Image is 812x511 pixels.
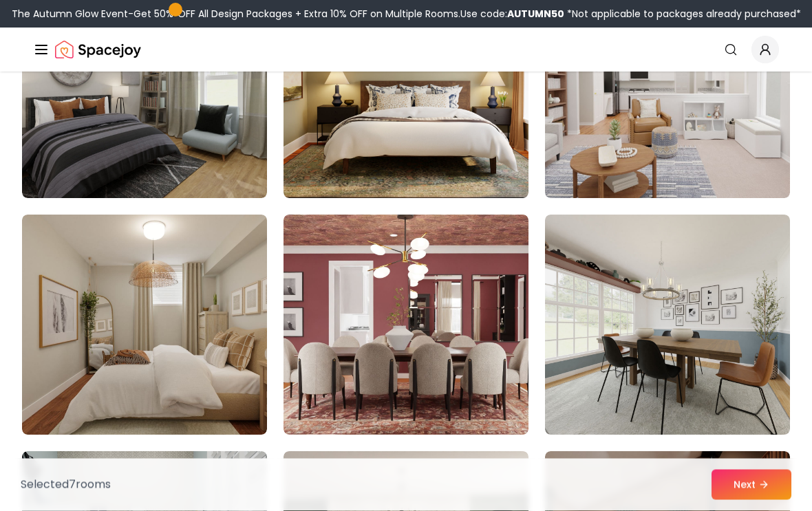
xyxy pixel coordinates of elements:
span: *Not applicable to packages already purchased* [564,7,801,21]
button: Next [712,470,791,500]
a: Spacejoy [55,36,141,63]
p: Selected 7 room s [21,477,111,493]
img: Room room-47 [284,215,528,435]
img: Spacejoy Logo [55,36,141,63]
div: The Autumn Glow Event-Get 50% OFF All Design Packages + Extra 10% OFF on Multiple Rooms. [12,7,801,21]
b: AUTUMN50 [507,7,564,21]
span: Use code: [460,7,564,21]
nav: Global [33,28,779,72]
img: Room room-46 [22,215,267,435]
img: Room room-48 [545,215,790,435]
